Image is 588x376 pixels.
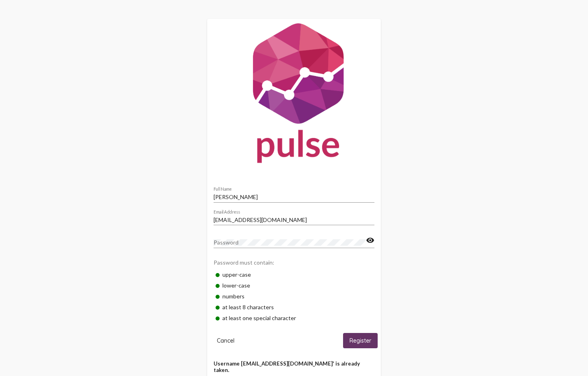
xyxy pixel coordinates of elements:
[343,333,378,348] button: Register
[210,333,241,348] button: Cancel
[214,302,374,312] div: at least 8 characters
[366,236,374,245] mat-icon: visibility
[214,269,374,280] div: upper-case
[214,312,374,323] div: at least one special character
[350,337,371,345] span: Register
[207,19,381,171] img: Pulse For Good Logo
[217,337,234,344] span: Cancel
[214,280,374,291] div: lower-case
[214,255,374,269] div: Password must contain:
[214,291,374,302] div: numbers
[214,360,374,373] h5: Username [EMAIL_ADDRESS][DOMAIN_NAME]' is already taken.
